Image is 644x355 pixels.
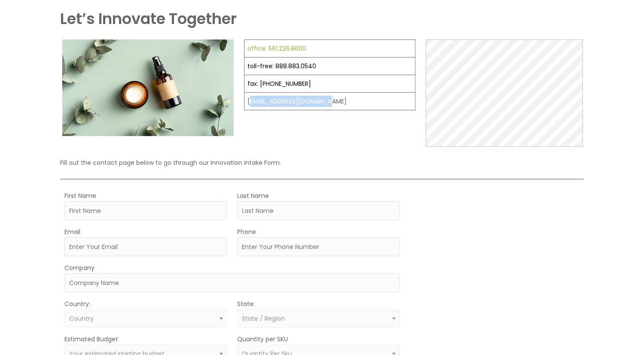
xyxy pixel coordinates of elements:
label: Email [64,226,80,237]
img: Contact page image for private label skincare manufacturer Cosmetic solutions shows a skin care b... [62,39,234,136]
label: Last Name [237,190,269,201]
input: Last Name [237,201,400,220]
label: State: [237,298,255,309]
label: Company [64,262,95,273]
a: office: 561.226.8600 [247,44,306,53]
label: Estimated Budget [64,334,118,345]
input: Enter Your Phone Number [237,237,400,256]
td: [EMAIL_ADDRESS][DOMAIN_NAME] [244,93,415,110]
a: toll-free: 888.883.0540 [247,62,316,70]
input: Enter Your Email [64,237,227,256]
span: State / Region [242,314,285,323]
a: fax: [PHONE_NUMBER] [247,79,311,88]
input: Company Name [64,273,400,292]
input: First Name [64,201,227,220]
label: Country: [64,298,90,309]
label: First Name [64,190,96,201]
p: Fill out the contact page below to go through our Innovation Intake Form. [60,157,584,168]
label: Quantity per SKU [237,334,288,345]
label: Phone [237,226,256,237]
span: Country [69,314,94,323]
strong: Let’s Innovate Together [60,8,237,29]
